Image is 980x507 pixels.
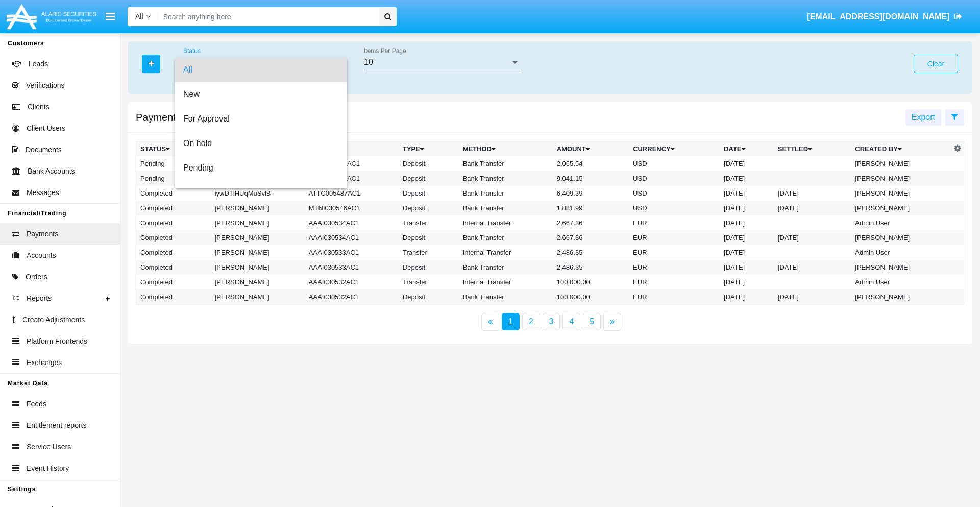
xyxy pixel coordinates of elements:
span: Rejected [183,180,339,205]
span: New [183,82,339,107]
span: On hold [183,131,339,156]
span: For Approval [183,107,339,131]
span: Pending [183,156,339,180]
span: All [183,58,339,82]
